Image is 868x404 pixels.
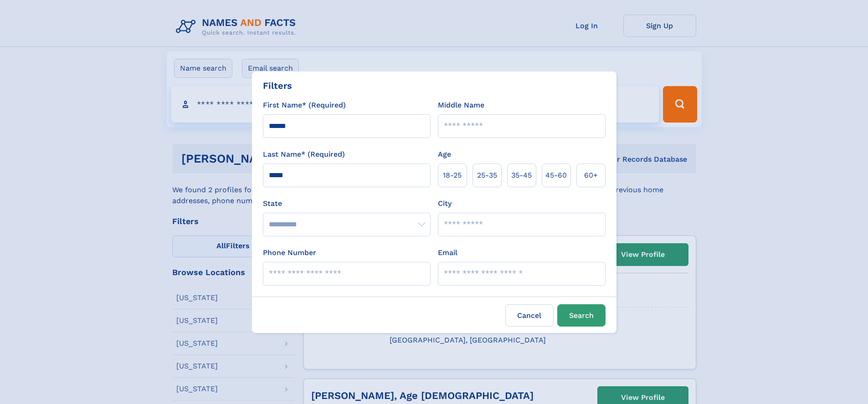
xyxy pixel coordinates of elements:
[263,79,292,92] div: Filters
[438,247,457,258] label: Email
[438,149,451,160] label: Age
[505,304,554,327] label: Cancel
[263,198,431,209] label: State
[545,170,567,181] span: 45‑60
[511,170,532,181] span: 35‑45
[438,198,452,209] label: City
[584,170,598,181] span: 60+
[263,149,345,160] label: Last Name* (Required)
[438,100,484,111] label: Middle Name
[263,247,316,258] label: Phone Number
[557,304,606,327] button: Search
[443,170,462,181] span: 18‑25
[263,100,346,111] label: First Name* (Required)
[477,170,497,181] span: 25‑35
